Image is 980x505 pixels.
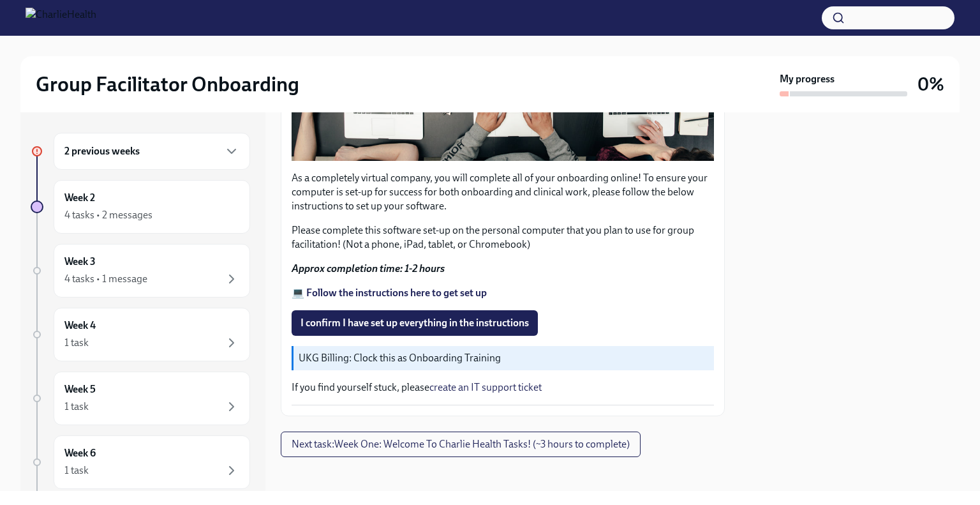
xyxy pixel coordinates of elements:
[64,446,96,460] h6: Week 6
[292,381,714,395] p: If you find yourself stuck, please
[292,262,445,275] strong: Approx completion time: 1-2 hours
[31,180,250,234] a: Week 24 tasks • 2 messages
[292,171,714,213] p: As a completely virtual company, you will complete all of your onboarding online! To ensure your ...
[917,73,944,96] h3: 0%
[64,208,152,222] div: 4 tasks • 2 messages
[301,317,529,329] span: I confirm I have set up everything in the instructions
[31,308,250,361] a: Week 41 task
[292,310,538,336] button: I confirm I have set up everything in the instructions
[64,400,89,414] div: 1 task
[299,351,709,365] p: UKG Billing: Clock this as Onboarding Training
[292,287,487,299] a: 💻 Follow the instructions here to get set up
[64,336,89,350] div: 1 task
[429,381,542,393] a: create an IT support ticket
[780,72,835,86] strong: My progress
[26,8,96,28] img: CharlieHealth
[64,255,96,269] h6: Week 3
[292,438,630,451] span: Next task : Week One: Welcome To Charlie Health Tasks! (~3 hours to complete)
[64,272,147,286] div: 4 tasks • 1 message
[64,319,96,333] h6: Week 4
[292,223,714,252] p: Please complete this software set-up on the personal computer that you plan to use for group faci...
[31,372,250,425] a: Week 51 task
[64,382,96,396] h6: Week 5
[36,72,299,97] h2: Group Facilitator Onboarding
[64,191,95,205] h6: Week 2
[281,432,641,457] button: Next task:Week One: Welcome To Charlie Health Tasks! (~3 hours to complete)
[31,244,250,298] a: Week 34 tasks • 1 message
[64,464,89,478] div: 1 task
[54,133,250,170] div: 2 previous weeks
[64,144,140,158] h6: 2 previous weeks
[31,435,250,489] a: Week 61 task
